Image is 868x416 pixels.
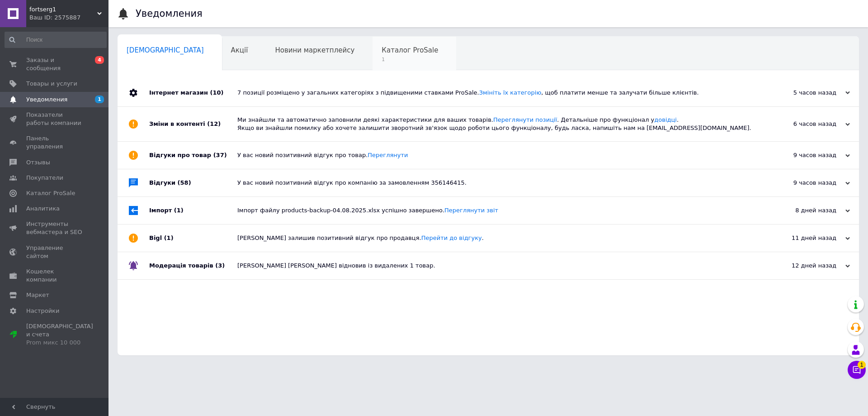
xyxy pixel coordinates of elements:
[215,262,225,269] span: (3)
[237,234,759,242] div: [PERSON_NAME] залишив позитивний відгук про продавця. .
[26,322,93,347] span: [DEMOGRAPHIC_DATA] и счета
[26,220,84,236] span: Инструменты вебмастера и SEO
[207,120,221,127] span: (12)
[26,307,59,315] span: Настройки
[237,89,759,97] div: 7 позиції розміщено у загальних категоріях з підвищеними ставками ProSale. , щоб платити менше та...
[26,205,60,213] span: Аналитика
[759,234,850,242] div: 11 дней назад
[26,56,84,72] span: Заказы и сообщения
[26,96,67,104] span: Уведомления
[95,56,104,64] span: 4
[26,339,93,347] div: Prom микс 10 000
[213,152,227,158] span: (37)
[26,291,49,299] span: Маркет
[149,107,237,141] div: Зміни в контенті
[149,79,237,106] div: Інтернет магазин
[759,179,850,187] div: 9 часов назад
[382,56,438,63] span: 1
[178,179,191,186] span: (58)
[26,268,84,284] span: Кошелек компании
[26,189,75,197] span: Каталог ProSale
[231,46,248,54] span: Акції
[654,116,677,123] a: довідці
[237,151,759,159] div: У вас новий позитивний відгук про товар.
[210,89,223,96] span: (10)
[382,46,438,54] span: Каталог ProSale
[26,111,84,127] span: Показатели работы компании
[149,225,237,252] div: Bigl
[149,252,237,279] div: Модерація товарів
[493,116,557,123] a: Переглянути позиції
[237,116,759,132] div: Ми знайшли та автоматично заповнили деякі характеристики для ваших товарів. . Детальніше про функ...
[848,361,866,379] button: Чат с покупателем1
[29,5,97,14] span: fortserg1
[127,46,204,54] span: [DEMOGRAPHIC_DATA]
[368,152,408,158] a: Переглянути
[275,46,354,54] span: Новини маркетплейсу
[26,80,77,88] span: Товары и услуги
[174,207,184,214] span: (1)
[149,142,237,169] div: Відгуки про товар
[26,244,84,260] span: Управление сайтом
[421,234,482,241] a: Перейти до відгуку
[95,96,104,103] span: 1
[479,89,542,96] a: Змініть їх категорію
[759,262,850,270] div: 12 дней назад
[136,8,203,19] h1: Уведомления
[237,179,759,187] div: У вас новий позитивний відгук про компанію за замовленням 356146415.
[26,158,50,167] span: Отзывы
[759,120,850,128] div: 6 часов назад
[149,197,237,224] div: Імпорт
[5,32,107,48] input: Поиск
[759,151,850,159] div: 9 часов назад
[237,206,759,215] div: Імпорт файлу products-backup-04.08.2025.xlsx успішно завершено.
[759,89,850,97] div: 5 часов назад
[759,206,850,215] div: 8 дней назад
[29,14,108,22] div: Ваш ID: 2575887
[237,262,759,270] div: [PERSON_NAME] [PERSON_NAME] відновив із видалених 1 товар.
[26,174,63,182] span: Покупатели
[26,134,84,151] span: Панель управления
[149,169,237,196] div: Відгуки
[858,360,866,368] span: 1
[444,207,498,214] a: Переглянути звіт
[164,234,174,241] span: (1)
